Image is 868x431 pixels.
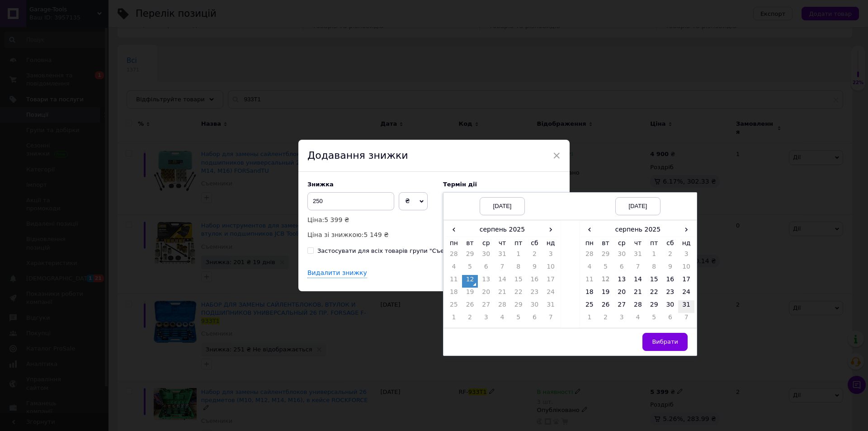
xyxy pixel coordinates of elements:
td: 17 [542,275,559,288]
th: сб [662,237,679,250]
td: 5 [462,262,478,275]
th: нд [678,237,694,250]
label: Термін дії [443,181,561,188]
td: 20 [613,288,630,300]
span: ‹ [581,223,598,236]
td: 14 [630,275,646,288]
td: 31 [678,300,694,313]
td: 16 [662,275,679,288]
td: 14 [494,275,510,288]
td: 22 [646,288,662,300]
td: 28 [581,250,598,262]
th: сб [527,237,543,250]
th: пт [510,237,527,250]
td: 29 [646,300,662,313]
td: 3 [613,313,630,326]
td: 1 [646,250,662,262]
th: чт [494,237,510,250]
td: 6 [662,313,679,326]
td: 7 [630,262,646,275]
button: Вибрати [642,333,688,351]
span: ₴ [405,197,410,204]
th: серпень 2025 [462,223,543,237]
td: 3 [678,250,694,262]
td: 26 [598,300,614,313]
td: 5 [646,313,662,326]
div: Видалити знижку [307,269,367,278]
span: ‹ [446,223,462,236]
td: 2 [527,250,543,262]
td: 27 [613,300,630,313]
div: [DATE] [480,197,525,215]
td: 17 [678,275,694,288]
td: 23 [527,288,543,300]
td: 27 [478,300,494,313]
td: 19 [598,288,614,300]
td: 29 [462,250,478,262]
td: 1 [510,250,527,262]
th: пн [446,237,462,250]
td: 20 [478,288,494,300]
span: 5 399 ₴ [324,216,349,223]
td: 19 [462,288,478,300]
td: 2 [598,313,614,326]
td: 18 [581,288,598,300]
td: 12 [598,275,614,288]
td: 5 [510,313,527,326]
td: 16 [527,275,543,288]
td: 4 [581,262,598,275]
p: Ціна зі знижкою: [307,230,434,240]
span: › [542,223,559,236]
span: × [552,148,561,163]
td: 10 [542,262,559,275]
td: 3 [478,313,494,326]
td: 21 [494,288,510,300]
td: 4 [446,262,462,275]
td: 6 [527,313,543,326]
td: 30 [527,300,543,313]
span: Додавання знижки [307,150,408,161]
td: 15 [510,275,527,288]
td: 13 [613,275,630,288]
td: 25 [446,300,462,313]
td: 31 [630,250,646,262]
span: Вибрати [652,338,678,345]
input: 0 [307,192,394,210]
th: ср [613,237,630,250]
p: Ціна: [307,215,434,225]
td: 6 [613,262,630,275]
td: 24 [542,288,559,300]
td: 31 [494,250,510,262]
td: 15 [646,275,662,288]
td: 2 [662,250,679,262]
td: 4 [494,313,510,326]
td: 25 [581,300,598,313]
td: 30 [662,300,679,313]
td: 1 [446,313,462,326]
td: 28 [446,250,462,262]
th: пн [581,237,598,250]
td: 11 [446,275,462,288]
td: 9 [527,262,543,275]
th: пт [646,237,662,250]
td: 10 [678,262,694,275]
td: 24 [678,288,694,300]
td: 2 [462,313,478,326]
th: вт [598,237,614,250]
td: 23 [662,288,679,300]
th: ср [478,237,494,250]
td: 7 [494,262,510,275]
span: 5 149 ₴ [364,231,389,238]
td: 29 [510,300,527,313]
td: 26 [462,300,478,313]
td: 28 [630,300,646,313]
td: 5 [598,262,614,275]
div: [DATE] [615,197,660,215]
span: › [678,223,694,236]
th: чт [630,237,646,250]
td: 3 [542,250,559,262]
th: серпень 2025 [598,223,679,237]
div: Застосувати для всіх товарів групи "Cъемники" [317,247,466,255]
td: 7 [678,313,694,326]
td: 31 [542,300,559,313]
